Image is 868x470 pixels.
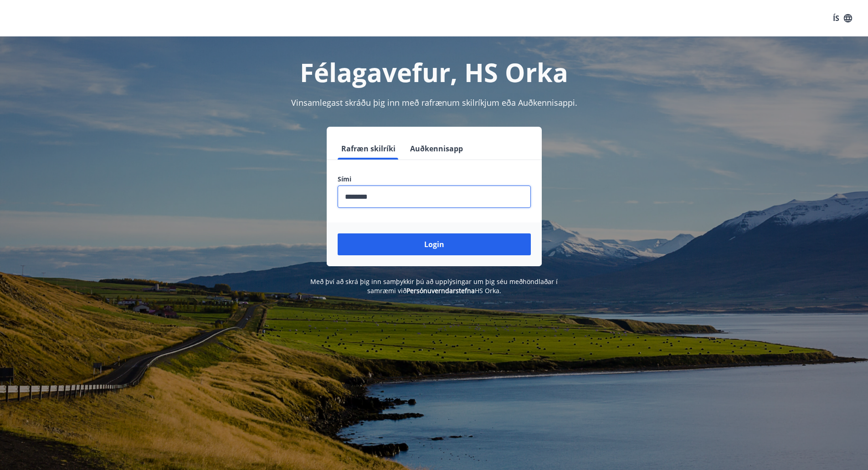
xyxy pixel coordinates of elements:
span: Vinsamlegast skráðu þig inn með rafrænum skilríkjum eða Auðkennisappi. [291,97,577,108]
label: Sími [338,175,531,184]
button: ÍS [828,10,857,26]
h1: Félagavefur, HS Orka [117,55,751,89]
span: Með því að skrá þig inn samþykkir þú að upplýsingar um þig séu meðhöndlaðar í samræmi við HS Orka. [310,277,558,295]
a: Persónuverndarstefna [406,286,475,295]
button: Auðkennisapp [406,138,467,160]
button: Login [338,233,531,255]
button: Rafræn skilríki [338,138,399,160]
